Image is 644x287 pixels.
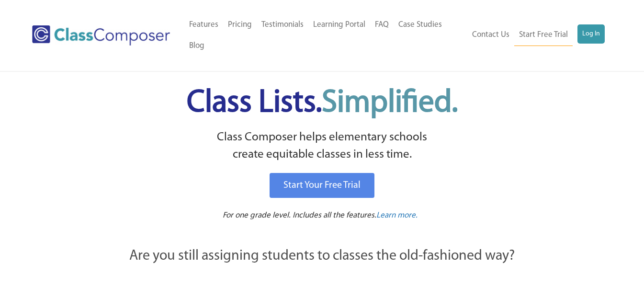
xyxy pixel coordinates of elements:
span: For one grade level. Includes all the features. [223,211,376,219]
a: Start Free Trial [514,24,573,46]
a: Start Your Free Trial [270,173,374,198]
span: Class Lists. [187,88,458,119]
a: Learning Portal [308,14,370,35]
img: Class Composer [32,25,170,46]
p: Class Composer helps elementary schools create equitable classes in less time. [77,129,568,164]
nav: Header Menu [467,24,605,46]
span: Learn more. [376,211,418,219]
p: Are you still assigning students to classes the old-fashioned way? [78,246,566,267]
a: Contact Us [467,24,514,46]
a: Pricing [223,14,257,35]
a: Blog [184,35,209,57]
a: Case Studies [394,14,447,35]
nav: Header Menu [184,14,467,57]
a: Testimonials [257,14,308,35]
a: FAQ [370,14,394,35]
span: Start Your Free Trial [283,181,361,190]
a: Log In [577,24,605,44]
a: Features [184,14,223,35]
span: Simplified. [322,88,458,119]
a: Learn more. [376,210,418,222]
